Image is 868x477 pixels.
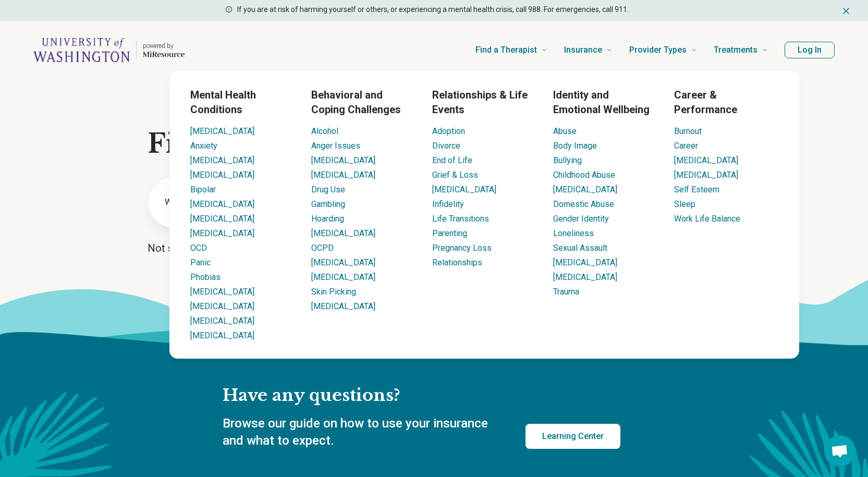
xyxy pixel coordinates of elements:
h3: Behavioral and Coping Challenges [311,88,415,117]
a: Panic [190,258,211,267]
a: Phobias [190,272,221,282]
h2: Have any questions? [223,385,620,407]
button: Dismiss [841,4,851,17]
a: [MEDICAL_DATA] [190,287,254,297]
p: powered by [143,42,185,50]
a: [MEDICAL_DATA] [190,214,254,224]
a: Childhood Abuse [553,170,615,180]
h3: Identity and Emotional Wellbeing [553,88,657,117]
a: Alcohol [311,126,338,136]
a: Gambling [311,199,345,209]
div: Open chat [824,435,855,467]
a: [MEDICAL_DATA] [190,170,254,180]
a: [MEDICAL_DATA] [311,301,375,311]
a: Body Image [553,141,597,151]
a: Hoarding [311,214,344,224]
a: Relationships [432,258,482,267]
a: [MEDICAL_DATA] [190,331,254,340]
a: [MEDICAL_DATA] [674,170,738,180]
span: Insurance [564,43,602,57]
a: [MEDICAL_DATA] [311,258,375,267]
a: [MEDICAL_DATA] [190,316,254,326]
a: [MEDICAL_DATA] [311,272,375,282]
h3: Career & Performance [674,88,778,117]
a: Grief & Loss [432,170,478,180]
a: Parenting [432,228,467,238]
a: Insurance [564,29,613,71]
span: Treatments [714,43,757,57]
h3: Relationships & Life Events [432,88,536,117]
a: Gender Identity [553,214,609,224]
a: [MEDICAL_DATA] [553,185,617,194]
a: Domestic Abuse [553,199,614,209]
button: Log In [785,42,835,58]
a: Life Transitions [432,214,489,224]
a: [MEDICAL_DATA] [674,155,738,165]
a: [MEDICAL_DATA] [311,228,375,238]
a: Learning Center [525,424,620,449]
a: OCPD [311,243,334,253]
p: Browse our guide on how to use your insurance and what to expect. [223,415,500,450]
a: [MEDICAL_DATA] [190,228,254,238]
a: [MEDICAL_DATA] [311,155,375,165]
a: Burnout [674,126,702,136]
p: If you are at risk of harming yourself or others, or experiencing a mental health crisis, call 98... [237,4,629,15]
a: Sleep [674,199,695,209]
a: Adoption [432,126,465,136]
a: Bullying [553,155,582,165]
a: Home page [33,33,185,67]
a: [MEDICAL_DATA] [190,199,254,209]
h3: Mental Health Conditions [190,88,295,117]
a: [MEDICAL_DATA] [190,155,254,165]
a: [MEDICAL_DATA] [553,272,617,282]
a: [MEDICAL_DATA] [190,301,254,311]
a: Sexual Assault [553,243,607,253]
a: Anger Issues [311,141,360,151]
a: OCD [190,243,207,253]
a: [MEDICAL_DATA] [311,170,375,180]
a: Divorce [432,141,460,151]
a: Skin Picking [311,287,356,297]
a: Infidelity [432,199,464,209]
span: Provider Types [629,43,687,57]
a: Career [674,141,698,151]
a: Treatments [714,29,768,71]
a: [MEDICAL_DATA] [432,185,496,194]
a: Trauma [553,287,579,297]
a: Drug Use [311,185,345,194]
a: Pregnancy Loss [432,243,492,253]
a: [MEDICAL_DATA] [553,258,617,267]
a: Provider Types [629,29,697,71]
a: Loneliness [553,228,594,238]
a: Bipolar [190,185,216,194]
a: End of Life [432,155,472,165]
a: Anxiety [190,141,217,151]
a: Work Life Balance [674,214,740,224]
a: Self Esteem [674,185,719,194]
span: Find a Therapist [475,43,537,57]
a: Find a Therapist [475,29,547,71]
a: [MEDICAL_DATA] [190,126,254,136]
a: Abuse [553,126,577,136]
div: Find a Therapist [107,71,862,359]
